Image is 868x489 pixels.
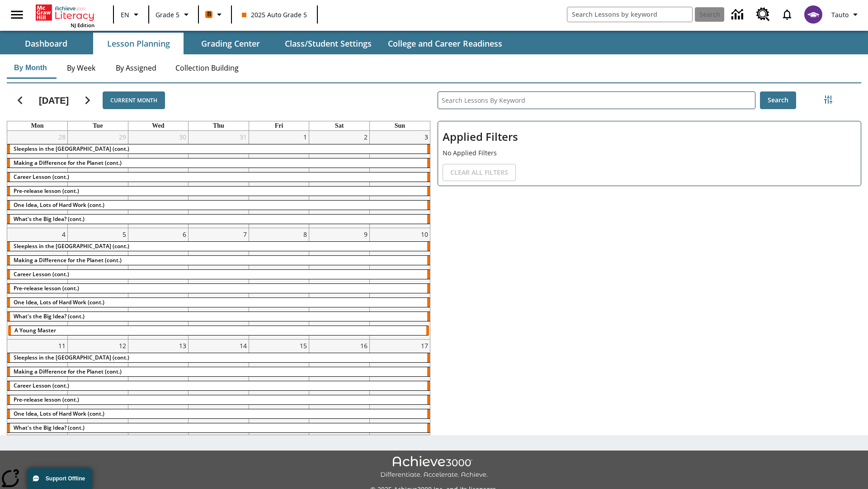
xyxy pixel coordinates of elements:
span: B [207,9,211,20]
div: Making a Difference for the Planet (cont.) [7,256,430,265]
span: Sleepless in the Animal Kingdom (cont.) [14,354,129,361]
div: Sleepless in the Animal Kingdom (cont.) [7,144,430,153]
span: Career Lesson (cont.) [14,173,69,181]
a: July 29, 2025 [117,131,128,143]
span: 2025 Auto Grade 5 [242,10,307,19]
td: August 3, 2025 [369,131,430,228]
a: Monday [29,121,46,130]
a: August 8, 2025 [302,228,309,240]
a: August 16, 2025 [359,340,369,352]
button: By Assigned [108,57,164,79]
div: What's the Big Idea? (cont.) [7,312,430,321]
button: Class/Student Settings [278,33,379,54]
a: Data Center [726,2,751,27]
div: Applied Filters [438,121,861,186]
div: What's the Big Idea? (cont.) [7,423,430,432]
div: Search [430,80,861,435]
span: Sleepless in the Animal Kingdom (cont.) [14,242,129,250]
td: August 1, 2025 [249,131,309,228]
a: August 3, 2025 [423,131,430,143]
a: July 30, 2025 [177,131,188,143]
button: By Week [59,57,104,79]
h2: [DATE] [39,95,69,106]
span: Making a Difference for the Planet (cont.) [14,368,122,375]
button: Grade: Grade 5, Select a grade [152,6,195,23]
div: Sleepless in the Animal Kingdom (cont.) [7,353,430,362]
button: Dashboard [1,33,91,54]
button: Open side menu [4,1,30,28]
a: August 1, 2025 [302,131,309,143]
button: Search [760,91,796,109]
td: August 7, 2025 [189,228,249,340]
td: August 16, 2025 [309,340,370,437]
a: August 15, 2025 [298,340,309,352]
span: Career Lesson (cont.) [14,382,69,389]
div: A Young Master [8,326,429,335]
a: July 31, 2025 [238,131,249,143]
a: August 4, 2025 [60,228,67,240]
a: Home [36,4,94,22]
img: avatar image [804,5,822,24]
span: What's the Big Idea? (cont.) [14,424,85,431]
td: August 17, 2025 [369,340,430,437]
span: One Idea, Lots of Hard Work (cont.) [14,298,104,306]
input: search field [567,7,692,22]
a: Notifications [775,3,799,26]
span: One Idea, Lots of Hard Work (cont.) [14,410,104,417]
span: Career Lesson (cont.) [14,270,69,278]
a: Wednesday [150,121,166,130]
td: August 11, 2025 [7,340,68,437]
button: Filters Side menu [819,91,837,109]
td: July 30, 2025 [128,131,189,228]
div: Sleepless in the Animal Kingdom (cont.) [7,242,430,251]
a: Thursday [211,121,226,130]
button: Current Month [103,91,165,109]
td: August 15, 2025 [249,340,309,437]
p: No Applied Filters [443,148,856,158]
a: August 7, 2025 [241,228,249,240]
div: Career Lesson (cont.) [7,173,430,182]
span: NJ Edition [71,22,94,29]
h2: Applied Filters [443,126,856,148]
td: August 9, 2025 [309,228,370,340]
button: Language: EN, Select a language [117,6,146,23]
button: Boost Class color is orange. Change class color [202,6,228,23]
a: August 17, 2025 [419,340,430,352]
td: August 12, 2025 [68,340,128,437]
button: Support Offline [27,468,92,489]
button: Select a new avatar [799,3,828,26]
span: One Idea, Lots of Hard Work (cont.) [14,201,104,209]
span: EN [121,10,129,19]
span: A Young Master [14,326,56,334]
span: Grade 5 [156,10,179,19]
div: Pre-release lesson (cont.) [7,395,430,404]
button: By Month [7,57,54,79]
button: Grading Center [185,33,276,54]
span: Pre-release lesson (cont.) [14,396,79,403]
a: August 10, 2025 [419,228,430,240]
input: Search Lessons By Keyword [438,92,755,109]
a: August 13, 2025 [177,340,188,352]
button: Previous [9,89,32,112]
a: July 28, 2025 [57,131,67,143]
td: August 8, 2025 [249,228,309,340]
span: Pre-release lesson (cont.) [14,187,79,195]
a: Sunday [393,121,407,130]
button: College and Career Readiness [381,33,509,54]
a: August 6, 2025 [181,228,188,240]
button: Profile/Settings [828,6,864,23]
div: What's the Big Idea? (cont.) [7,215,430,224]
button: Lesson Planning [93,33,184,54]
td: August 2, 2025 [309,131,370,228]
td: August 10, 2025 [369,228,430,340]
td: July 31, 2025 [189,131,249,228]
a: August 2, 2025 [362,131,369,143]
td: August 14, 2025 [189,340,249,437]
div: Pre-release lesson (cont.) [7,284,430,293]
div: One Idea, Lots of Hard Work (cont.) [7,201,430,210]
div: Home [36,3,94,29]
span: What's the Big Idea? (cont.) [14,215,85,223]
div: Career Lesson (cont.) [7,270,430,279]
span: Making a Difference for the Planet (cont.) [14,159,122,167]
a: Resource Center, Will open in new tab [751,2,775,27]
